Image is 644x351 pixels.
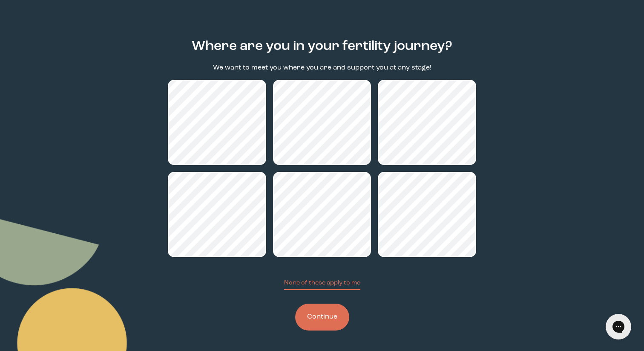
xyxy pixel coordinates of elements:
[213,63,431,73] p: We want to meet you where you are and support you at any stage!
[295,304,349,331] button: Continue
[192,37,452,56] h2: Where are you in your fertility journey?
[284,278,360,290] button: None of these apply to me
[601,311,635,342] iframe: Gorgias live chat messenger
